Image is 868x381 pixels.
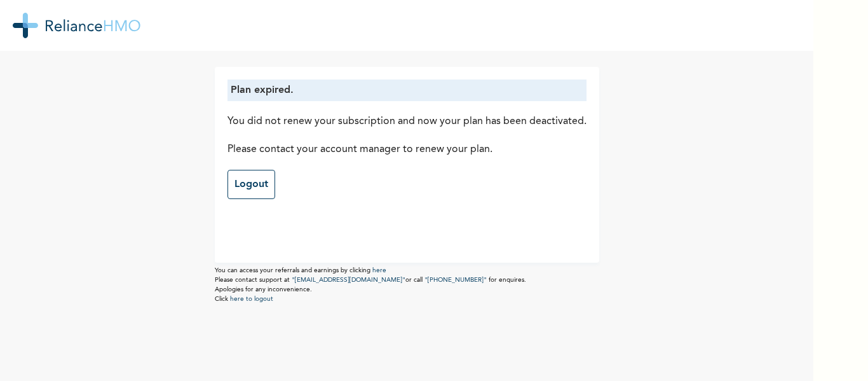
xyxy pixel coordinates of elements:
a: here to logout [230,296,273,302]
p: Please contact your account manager to renew your plan. [227,142,587,157]
p: Click [215,294,599,304]
a: "[EMAIL_ADDRESS][DOMAIN_NAME]" [292,277,405,283]
a: here [372,267,386,274]
p: You did not renew your subscription and now your plan has been deactivated. [227,114,587,129]
a: Logout [227,170,275,199]
p: Please contact support at or call for enquires. Apologies for any inconvenience. [215,275,599,294]
a: "[PHONE_NUMBER]" [424,277,487,283]
p: Plan expired. [231,83,583,98]
img: RelianceHMO [13,13,140,38]
p: You can access your referrals and earnings by clicking [215,266,599,275]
